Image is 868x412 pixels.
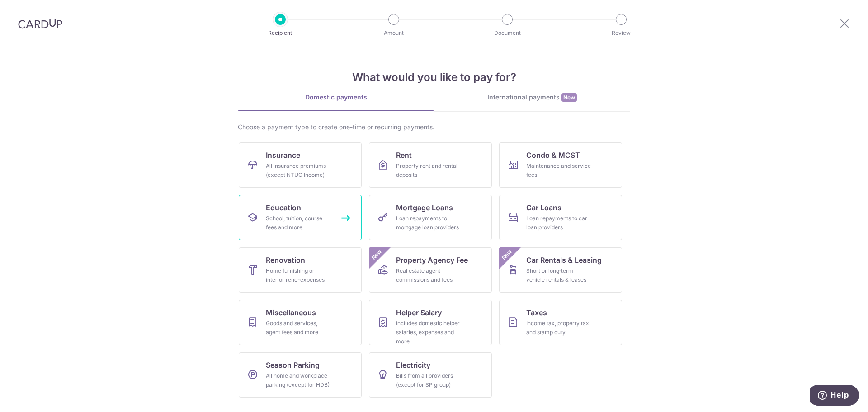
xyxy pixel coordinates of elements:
[434,93,630,102] div: International payments
[526,307,547,318] span: Taxes
[266,202,301,213] span: Education
[396,202,453,213] span: Mortgage Loans
[396,266,461,284] div: Real estate agent commissions and fees
[588,28,655,38] p: Review
[247,28,314,38] p: Recipient
[239,247,362,293] a: RenovationHome furnishing or interior reno-expenses
[266,214,331,232] div: School, tuition, course fees and more
[239,300,362,345] a: MiscellaneousGoods and services, agent fees and more
[369,195,492,240] a: Mortgage LoansLoan repayments to mortgage loan providers
[238,93,434,102] div: Domestic payments
[20,6,39,14] span: Help
[396,319,461,346] div: Includes domestic helper salaries, expenses and more
[526,202,561,213] span: Car Loans
[396,371,461,389] div: Bills from all providers (except for SP group)
[369,352,492,398] a: ElectricityBills from all providers (except for SP group)
[266,307,316,318] span: Miscellaneous
[239,352,362,398] a: Season ParkingAll home and workplace parking (except for HDB)
[266,360,320,370] span: Season Parking
[810,385,859,407] iframe: Opens a widget where you can find more information
[396,161,461,180] div: Property rent and rental deposits
[499,142,622,188] a: Condo & MCSTMaintenance and service fees
[266,150,300,161] span: Insurance
[526,161,591,180] div: Maintenance and service fees
[499,195,622,240] a: Car LoansLoan repayments to car loan providers
[499,300,622,345] a: TaxesIncome tax, property tax and stamp duty
[526,319,591,337] div: Income tax, property tax and stamp duty
[396,255,468,265] span: Property Agency Fee
[369,142,492,188] a: RentProperty rent and rental deposits
[238,123,630,132] div: Choose a payment type to create one-time or recurring payments.
[526,255,602,265] span: Car Rentals & Leasing
[360,28,427,38] p: Amount
[266,266,331,284] div: Home furnishing or interior reno-expenses
[239,142,362,188] a: InsuranceAll insurance premiums (except NTUC Income)
[396,360,430,370] span: Electricity
[396,307,442,318] span: Helper Salary
[499,247,622,293] a: Car Rentals & LeasingShort or long‑term vehicle rentals & leasesNew
[500,247,514,262] span: New
[526,214,591,232] div: Loan repayments to car loan providers
[369,247,492,293] a: Property Agency FeeReal estate agent commissions and feesNew
[396,214,461,232] div: Loan repayments to mortgage loan providers
[369,247,384,262] span: New
[474,28,541,38] p: Document
[526,150,580,161] span: Condo & MCST
[266,319,331,337] div: Goods and services, agent fees and more
[266,371,331,389] div: All home and workplace parking (except for HDB)
[18,18,62,29] img: CardUp
[369,300,492,345] a: Helper SalaryIncludes domestic helper salaries, expenses and more
[266,255,305,265] span: Renovation
[526,266,591,284] div: Short or long‑term vehicle rentals & leases
[396,150,412,161] span: Rent
[561,93,577,102] span: New
[266,161,331,180] div: All insurance premiums (except NTUC Income)
[239,195,362,240] a: EducationSchool, tuition, course fees and more
[238,69,630,85] h4: What would you like to pay for?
